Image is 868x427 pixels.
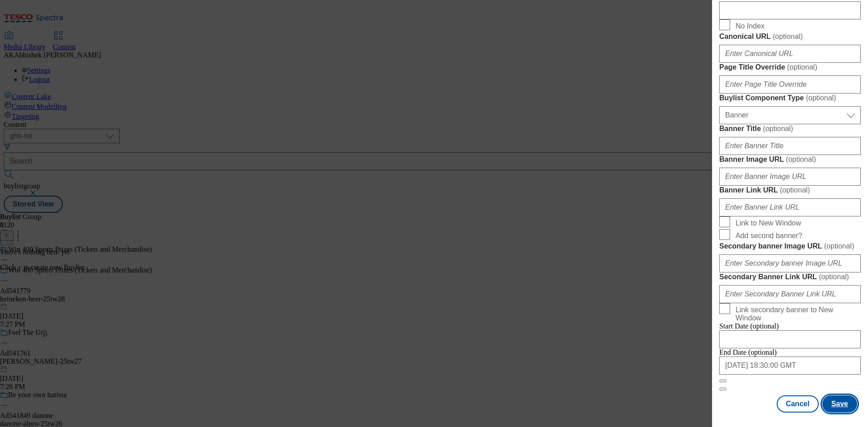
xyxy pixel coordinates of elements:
[719,330,861,348] input: Enter Date
[719,75,861,94] input: Enter Page Title Override
[719,254,861,272] input: Enter Secondary banner Image URL
[819,273,849,281] span: ( optional )
[736,22,764,30] span: No Index
[719,322,779,330] span: Start Date (optional)
[763,125,793,132] span: ( optional )
[719,272,861,282] label: Secondary Banner Link URL
[719,1,861,19] input: Enter Description
[824,242,854,250] span: ( optional )
[777,395,818,413] button: Cancel
[719,285,861,303] input: Enter Secondary Banner Link URL
[787,63,817,71] span: ( optional )
[736,232,802,240] span: Add second banner?
[719,94,861,103] label: Buylist Component Type
[719,63,861,72] label: Page Title Override
[719,32,861,41] label: Canonical URL
[719,380,726,382] button: Close
[719,124,861,133] label: Banner Title
[719,168,861,186] input: Enter Banner Image URL
[719,186,861,195] label: Banner Link URL
[719,348,777,356] span: End Date (optional)
[719,198,861,216] input: Enter Banner Link URL
[786,155,816,163] span: ( optional )
[780,186,810,194] span: ( optional )
[773,33,803,40] span: ( optional )
[719,137,861,155] input: Enter Banner Title
[736,219,801,227] span: Link to New Window
[806,94,836,102] span: ( optional )
[719,45,861,63] input: Enter Canonical URL
[719,242,861,251] label: Secondary banner Image URL
[822,395,857,413] button: Save
[736,306,857,322] span: Link secondary banner to New Window
[719,357,861,375] input: Enter Date
[719,155,861,164] label: Banner Image URL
